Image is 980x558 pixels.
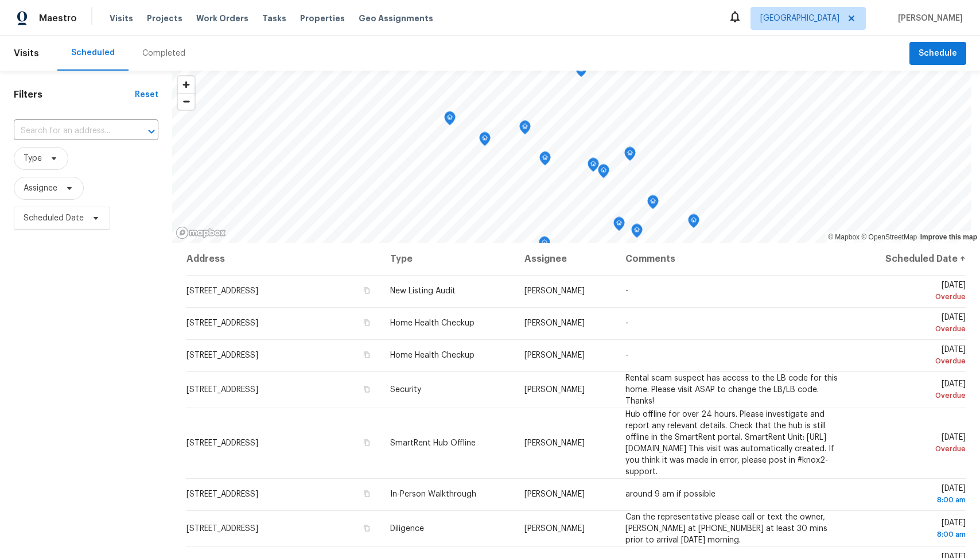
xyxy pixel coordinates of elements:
[196,13,248,24] span: Work Orders
[598,164,609,182] div: Map marker
[625,287,628,295] span: -
[647,195,659,213] div: Map marker
[176,226,226,239] a: Mapbox homepage
[186,243,381,275] th: Address
[524,525,585,533] span: [PERSON_NAME]
[390,525,424,533] span: Diligence
[613,217,625,235] div: Map marker
[178,93,195,110] button: Zoom out
[361,350,372,360] button: Copy Address
[39,13,77,24] span: Maestro
[361,489,372,499] button: Copy Address
[24,183,57,194] span: Assignee
[24,212,84,224] span: Scheduled Date
[860,346,966,367] span: [DATE]
[616,243,850,275] th: Comments
[147,13,182,24] span: Projects
[909,42,966,65] button: Schedule
[515,243,616,275] th: Assignee
[444,111,456,129] div: Map marker
[14,122,126,140] input: Search for an address...
[390,319,475,327] span: Home Health Checkup
[361,437,372,448] button: Copy Address
[186,287,258,295] span: [STREET_ADDRESS]
[860,494,966,506] div: 8:00 am
[588,158,599,176] div: Map marker
[143,123,160,139] button: Open
[860,291,966,303] div: Overdue
[860,380,966,401] span: [DATE]
[110,13,133,24] span: Visits
[186,525,258,533] span: [STREET_ADDRESS]
[390,351,475,359] span: Home Health Checkup
[14,41,39,66] span: Visits
[760,13,839,24] span: [GEOGRAPHIC_DATA]
[172,71,971,243] canvas: Map
[850,243,966,275] th: Scheduled Date ↑
[479,132,491,150] div: Map marker
[361,285,372,296] button: Copy Address
[524,351,585,359] span: [PERSON_NAME]
[860,390,966,401] div: Overdue
[625,319,628,327] span: -
[361,384,372,394] button: Copy Address
[24,153,42,164] span: Type
[186,490,258,498] span: [STREET_ADDRESS]
[186,386,258,394] span: [STREET_ADDRESS]
[519,121,531,138] div: Map marker
[186,319,258,327] span: [STREET_ADDRESS]
[893,13,963,24] span: [PERSON_NAME]
[860,433,966,455] span: [DATE]
[186,351,258,359] span: [STREET_ADDRESS]
[71,47,115,59] div: Scheduled
[625,410,834,476] span: Hub offline for over 24 hours. Please investigate and report any relevant details. Check that the...
[920,233,977,241] a: Improve this map
[625,490,715,498] span: around 9 am if possible
[524,490,585,498] span: [PERSON_NAME]
[524,319,585,327] span: [PERSON_NAME]
[359,13,433,24] span: Geo Assignments
[688,214,699,232] div: Map marker
[524,287,585,295] span: [PERSON_NAME]
[539,237,550,254] div: Map marker
[828,233,860,241] a: Mapbox
[381,243,515,275] th: Type
[624,147,636,165] div: Map marker
[390,386,421,394] span: Security
[262,14,286,22] span: Tasks
[390,490,476,498] span: In-Person Walkthrough
[361,523,372,533] button: Copy Address
[860,323,966,335] div: Overdue
[524,386,585,394] span: [PERSON_NAME]
[539,152,551,169] div: Map marker
[860,529,966,540] div: 8:00 am
[861,233,917,241] a: OpenStreetMap
[860,281,966,303] span: [DATE]
[390,439,476,447] span: SmartRent Hub Offline
[178,76,195,93] button: Zoom in
[135,89,158,100] div: Reset
[524,439,585,447] span: [PERSON_NAME]
[14,89,135,100] h1: Filters
[860,355,966,367] div: Overdue
[625,374,838,405] span: Rental scam suspect has access to the LB code for this home. Please visit ASAP to change the LB/L...
[919,46,957,61] span: Schedule
[300,13,345,24] span: Properties
[575,63,587,81] div: Map marker
[860,443,966,455] div: Overdue
[178,94,195,110] span: Zoom out
[361,317,372,328] button: Copy Address
[860,313,966,335] span: [DATE]
[142,48,185,59] div: Completed
[625,351,628,359] span: -
[860,485,966,506] span: [DATE]
[631,224,643,242] div: Map marker
[860,519,966,540] span: [DATE]
[390,287,456,295] span: New Listing Audit
[186,439,258,447] span: [STREET_ADDRESS]
[625,513,827,544] span: Can the representative please call or text the owner, [PERSON_NAME] at [PHONE_NUMBER] at least 30...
